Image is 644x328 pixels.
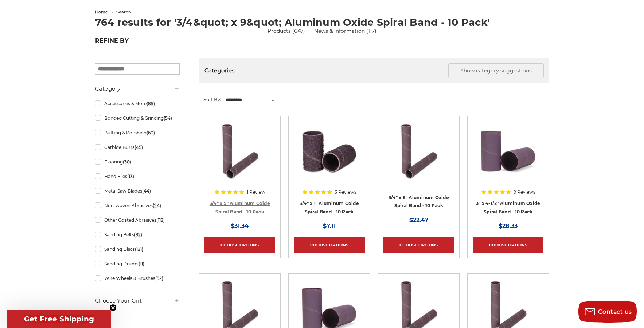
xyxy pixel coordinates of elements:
button: Show category suggestions [448,63,544,78]
a: Carbide Burrs [95,141,180,154]
a: News & Information (117) [314,27,376,35]
div: Get Free ShippingClose teaser [7,310,111,328]
img: 3/4" x 1" Spiral Bands AOX [300,122,358,180]
h5: Categories [204,63,544,78]
a: 3" x 4-1/2" Spiral Bands Aluminum Oxide [473,122,543,192]
span: (60) [147,130,155,135]
a: Choose Options [383,237,454,253]
span: $31.34 [231,222,249,229]
a: Sanding Discs [95,243,180,256]
h5: Category [95,84,180,93]
a: 3" x 4-1/2" Aluminum Oxide Spiral Band - 10 Pack [476,201,540,214]
img: 3/4" x 9" Spiral Bands Aluminum Oxide [211,122,269,180]
a: Bonded Cutting & Grinding [95,112,180,125]
span: (44) [142,188,151,194]
span: (45) [134,145,143,150]
img: 3" x 4-1/2" Spiral Bands Aluminum Oxide [479,122,537,180]
span: (121) [135,246,143,252]
span: (30) [123,159,131,165]
button: Close teaser [109,304,117,311]
img: 3/4" x 6" Spiral Bands Aluminum Oxide [390,122,448,180]
a: 3/4" x 9" Spiral Bands Aluminum Oxide [204,122,275,192]
span: (89) [147,101,155,106]
span: (11) [138,261,144,266]
a: Sanding Drums [95,257,180,270]
a: Hand Files [95,170,180,183]
a: Other Coated Abrasives [95,214,180,226]
h5: Grit [95,315,180,324]
h1: 764 results for '3/4&quot; x 9&quot; Aluminum Oxide Spiral Band - 10 Pack' [95,17,549,27]
a: Metal Saw Blades [95,185,180,197]
span: $22.47 [409,217,428,224]
a: Buffing & Polishing [95,126,180,139]
span: (24) [153,203,161,208]
h5: Refine by [95,37,180,48]
a: home [95,9,108,15]
a: Non-woven Abrasives [95,199,180,212]
span: (54) [164,115,172,121]
a: Accessories & More [95,97,180,110]
span: (52) [155,276,163,281]
a: 3/4" x 1" Spiral Bands AOX [294,122,364,192]
a: Sanding Belts [95,228,180,241]
span: search [116,9,131,15]
select: Sort By: [225,95,279,106]
a: Wire Wheels & Brushes [95,272,180,285]
span: (92) [134,232,142,237]
button: Contact us [578,301,637,323]
span: $28.33 [499,222,518,229]
label: Sort By: [199,94,221,105]
span: Get Free Shipping [24,315,94,323]
a: Choose Options [204,237,275,253]
h5: Choose Your Grit [95,296,180,305]
span: (112) [156,217,165,223]
span: 9 Reviews [514,190,535,194]
span: 1 Review [247,190,265,194]
a: Products (647) [268,28,305,34]
span: Contact us [598,308,632,315]
a: 3/4" x 1" Aluminum Oxide Spiral Band - 10 Pack [300,201,359,214]
span: 3 Reviews [335,190,356,194]
a: 3/4" x 9" Aluminum Oxide Spiral Band - 10 Pack [210,201,270,214]
span: $7.11 [323,222,336,229]
a: Choose Options [294,237,364,253]
a: Choose Options [473,237,543,253]
span: (13) [127,174,134,179]
a: 3/4" x 6" Aluminum Oxide Spiral Band - 10 Pack [389,195,449,209]
a: 3/4" x 6" Spiral Bands Aluminum Oxide [383,122,454,192]
a: Flooring [95,155,180,168]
